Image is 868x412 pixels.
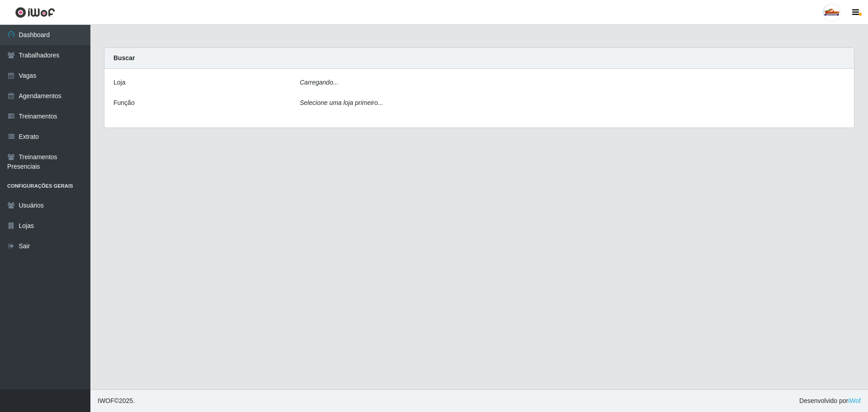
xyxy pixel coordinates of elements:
[113,54,135,62] strong: Buscar
[300,99,383,106] i: Selecione uma loja primeiro...
[113,98,135,108] label: Função
[15,7,55,18] img: CoreUI Logo
[98,396,135,406] span: © 2025 .
[848,397,861,404] a: iWof
[113,78,125,87] label: Loja
[300,79,339,86] i: Carregando...
[98,397,114,404] span: IWOF
[799,396,861,406] span: Desenvolvido por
